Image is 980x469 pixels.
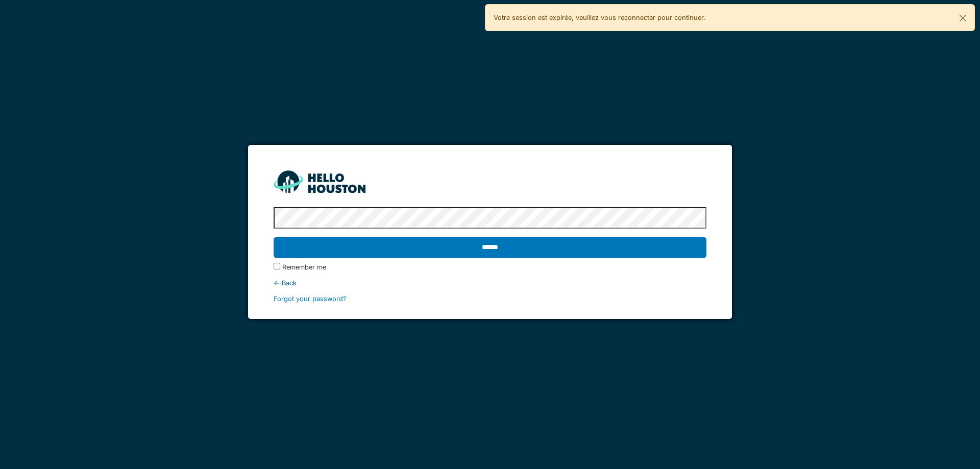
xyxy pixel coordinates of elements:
label: Remember me [282,262,326,272]
div: Votre session est expirée, veuillez vous reconnecter pour continuer. [485,4,975,31]
div: ← Back [274,278,706,288]
a: Forgot your password? [274,295,347,303]
img: HH_line-BYnF2_Hg.png [274,170,365,192]
button: Close [951,5,974,32]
